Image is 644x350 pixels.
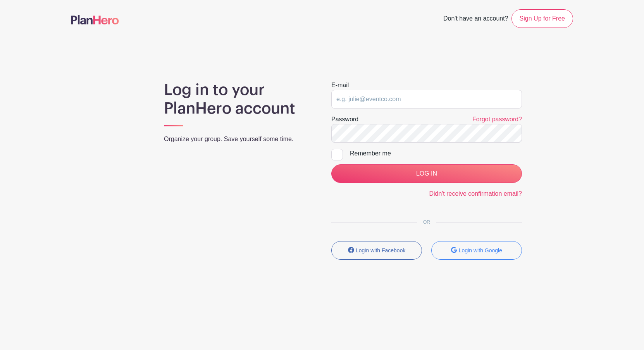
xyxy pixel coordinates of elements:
span: OR [417,219,436,225]
h1: Log in to your PlanHero account [164,81,313,118]
p: Organize your group. Save yourself some time. [164,134,313,144]
label: E-mail [331,81,349,90]
small: Login with Facebook [356,247,405,253]
a: Forgot password? [472,116,522,122]
a: Sign Up for Free [511,9,573,28]
input: e.g. julie@eventco.com [331,90,522,109]
input: LOG IN [331,164,522,183]
label: Password [331,115,358,124]
span: Don't have an account? [443,11,508,28]
button: Login with Facebook [331,241,422,260]
small: Login with Google [459,247,502,253]
button: Login with Google [431,241,522,260]
div: Remember me [350,149,522,158]
img: logo-507f7623f17ff9eddc593b1ce0a138ce2505c220e1c5a4e2b4648c50719b7d32.svg [71,15,119,24]
a: Didn't receive confirmation email? [429,190,522,197]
